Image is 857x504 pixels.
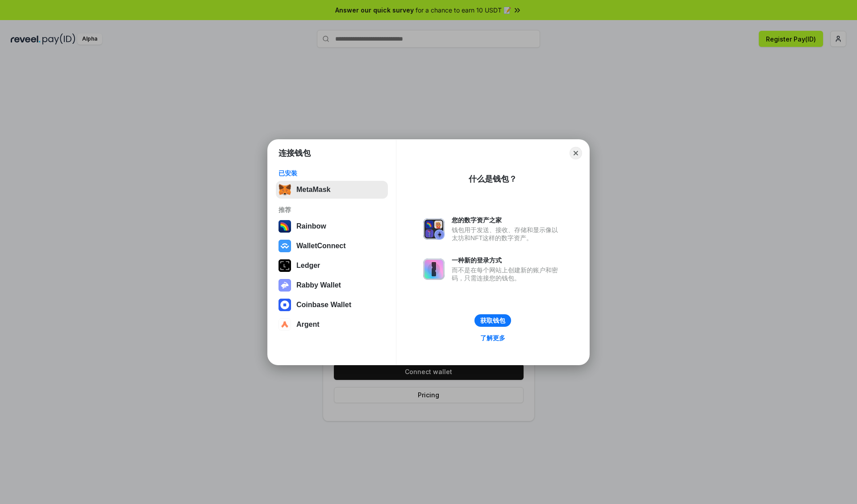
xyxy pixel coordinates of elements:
[469,174,517,184] div: 什么是钱包？
[296,281,341,289] div: Rabby Wallet
[279,183,291,196] img: svg+xml,%3Csvg%20fill%3D%22none%22%20height%3D%2233%22%20viewBox%3D%220%200%2035%2033%22%20width%...
[279,220,291,233] img: svg+xml,%3Csvg%20width%3D%22120%22%20height%3D%22120%22%20viewBox%3D%220%200%20120%20120%22%20fil...
[276,181,388,199] button: MetaMask
[279,299,291,311] img: svg+xml,%3Csvg%20width%3D%2228%22%20height%3D%2228%22%20viewBox%3D%220%200%2028%2028%22%20fill%3D...
[480,317,505,325] div: 获取钱包
[279,206,385,214] div: 推荐
[276,296,388,314] button: Coinbase Wallet
[423,218,445,240] img: svg+xml,%3Csvg%20xmlns%3D%22http%3A%2F%2Fwww.w3.org%2F2000%2Fsvg%22%20fill%3D%22none%22%20viewBox...
[475,332,511,344] a: 了解更多
[423,258,445,280] img: svg+xml,%3Csvg%20xmlns%3D%22http%3A%2F%2Fwww.w3.org%2F2000%2Fsvg%22%20fill%3D%22none%22%20viewBox...
[480,334,505,342] div: 了解更多
[276,316,388,333] button: Argent
[452,226,562,242] div: 钱包用于发送、接收、存储和显示像以太坊和NFT这样的数字资产。
[276,237,388,255] button: WalletConnect
[474,314,511,327] button: 获取钱包
[279,279,291,292] img: svg+xml,%3Csvg%20xmlns%3D%22http%3A%2F%2Fwww.w3.org%2F2000%2Fsvg%22%20fill%3D%22none%22%20viewBox...
[570,147,582,159] button: Close
[452,266,562,282] div: 而不是在每个网站上创建新的账户和密码，只需连接您的钱包。
[296,262,320,270] div: Ledger
[296,321,320,329] div: Argent
[276,257,388,275] button: Ledger
[296,186,330,194] div: MetaMask
[276,276,388,294] button: Rabby Wallet
[296,301,351,309] div: Coinbase Wallet
[296,242,346,250] div: WalletConnect
[452,256,562,264] div: 一种新的登录方式
[279,318,291,331] img: svg+xml,%3Csvg%20width%3D%2228%22%20height%3D%2228%22%20viewBox%3D%220%200%2028%2028%22%20fill%3D...
[279,259,291,272] img: svg+xml,%3Csvg%20xmlns%3D%22http%3A%2F%2Fwww.w3.org%2F2000%2Fsvg%22%20width%3D%2228%22%20height%3...
[296,222,326,230] div: Rainbow
[279,148,311,158] h1: 连接钱包
[276,217,388,235] button: Rainbow
[279,240,291,252] img: svg+xml,%3Csvg%20width%3D%2228%22%20height%3D%2228%22%20viewBox%3D%220%200%2028%2028%22%20fill%3D...
[452,216,562,224] div: 您的数字资产之家
[279,169,385,177] div: 已安装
